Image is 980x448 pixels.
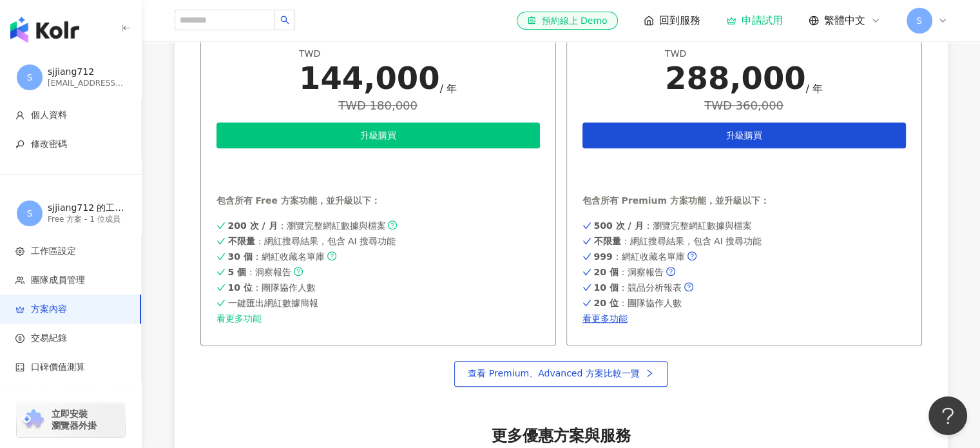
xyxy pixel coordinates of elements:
[27,206,33,220] span: S
[594,282,619,293] strong: 10 個
[216,220,226,231] span: check
[582,298,591,308] span: check
[52,408,97,431] span: 立即安裝 瀏覽器外掛
[582,122,906,148] button: 升級購買
[17,402,125,437] a: chrome extension立即安裝 瀏覽器外掛
[360,161,396,171] span: 申請試用
[659,14,700,28] span: 回到服務
[665,99,823,112] div: TWD 360,000
[594,236,621,246] strong: 不限量
[21,409,46,430] img: chrome extension
[299,99,457,112] div: TWD 180,000
[594,251,613,262] strong: 999
[824,14,865,28] span: 繁體中文
[665,48,823,61] div: TWD
[726,14,783,27] a: 申請試用
[216,195,540,208] div: 包含所有 Free 方案功能，並升級以下：
[684,282,693,291] span: question-circle
[594,220,752,231] span: ：瀏覽完整網紅數據與檔案
[27,70,33,84] span: S
[594,251,685,262] span: ：網紅收藏名單庫
[48,202,125,215] div: sjjiang712 的工作區
[582,251,591,262] span: check
[15,363,24,372] span: calculator
[228,236,396,246] span: ：網紅搜尋結果，包含 AI 搜尋功能
[582,236,591,246] span: check
[468,368,639,378] span: 查看 Premium、Advanced 方案比較一覽
[582,313,906,324] a: 看更多功能
[582,220,591,231] span: check
[48,78,125,89] div: [EMAIL_ADDRESS][DOMAIN_NAME]
[454,361,667,387] a: 查看 Premium、Advanced 方案比較一覽right
[216,267,226,277] span: check
[726,130,762,141] span: 升級購買
[228,220,278,231] strong: 200 次 / 月
[582,282,591,293] span: check
[594,298,619,308] strong: 20 位
[645,369,654,378] span: right
[228,251,325,262] span: ：網紅收藏名單庫
[228,220,386,231] span: ：瀏覽完整網紅數據與檔案
[31,332,67,345] span: 交易紀錄
[48,66,125,79] div: sjjiang712
[594,267,619,277] strong: 20 個
[228,298,318,308] span: 一鍵匯出網紅數據簡報
[31,274,85,287] span: 團隊成員管理
[388,220,397,229] span: question-circle
[582,153,906,179] button: 申請試用
[216,298,226,308] span: check
[200,425,922,447] div: 更多優惠方案與服務
[216,282,226,293] span: check
[228,267,247,277] strong: 5 個
[299,60,440,96] div: 144,000
[916,14,922,28] span: S
[228,282,316,293] span: ：團隊協作人數
[582,195,906,208] div: 包含所有 Premium 方案功能，並升級以下：
[228,236,255,246] strong: 不限量
[31,303,67,316] span: 方案內容
[517,12,617,30] a: 預約線上 Demo
[644,14,700,28] a: 回到服務
[48,214,125,225] div: Free 方案 - 1 位成員
[216,251,226,262] span: check
[594,267,664,277] span: ：洞察報告
[216,122,540,148] button: 升級購買
[594,220,644,231] strong: 500 次 / 月
[15,140,24,149] span: key
[582,267,591,277] span: check
[928,396,967,435] iframe: Help Scout Beacon - Open
[216,236,226,246] span: check
[594,236,762,246] span: ：網紅搜尋結果，包含 AI 搜尋功能
[280,15,289,24] span: search
[327,251,336,260] span: question-circle
[228,267,292,277] span: ：洞察報告
[594,298,682,308] span: ：團隊協作人數
[228,251,253,262] strong: 30 個
[594,282,682,293] span: ：競品分析報表
[15,111,24,120] span: user
[360,130,396,141] span: 升級購買
[31,245,76,258] span: 工作區設定
[665,60,806,96] div: 288,000
[216,153,540,179] button: 申請試用
[294,267,303,276] span: question-circle
[216,313,540,324] a: 看更多功能
[666,267,675,276] span: question-circle
[31,361,85,374] span: 口碑價值測算
[31,109,67,122] span: 個人資料
[15,334,24,343] span: dollar
[10,17,79,43] img: logo
[440,82,457,96] div: / 年
[687,251,697,260] span: question-circle
[726,161,762,171] span: 申請試用
[527,14,607,27] div: 預約線上 Demo
[806,82,823,96] div: / 年
[228,282,253,293] strong: 10 位
[299,48,457,61] div: TWD
[31,138,67,151] span: 修改密碼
